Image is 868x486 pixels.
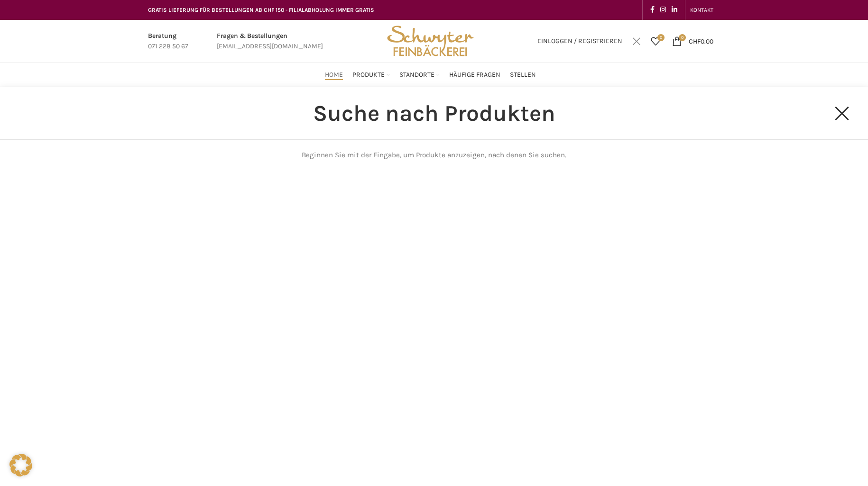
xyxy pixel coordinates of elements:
[384,20,477,63] img: Bäckerei Schwyter
[818,90,866,137] a: Close search form
[685,0,718,19] div: Secondary navigation
[449,65,500,84] a: Häufige Fragen
[689,37,713,45] bdi: 0.00
[47,87,821,139] input: Suchen
[690,0,713,19] a: KONTAKT
[352,65,390,84] a: Produkte
[679,34,686,41] span: 0
[647,3,657,17] a: Facebook social link
[510,65,536,84] a: Stellen
[449,71,500,80] span: Häufige Fragen
[143,65,718,84] div: Main navigation
[537,38,622,45] span: Einloggen / Registrieren
[646,32,665,51] a: 0
[690,7,713,13] span: KONTAKT
[510,71,536,80] span: Stellen
[384,36,477,45] a: Site logo
[657,3,669,17] a: Instagram social link
[646,32,665,51] div: Meine Wunschliste
[667,32,718,51] a: 0 CHF0.00
[352,71,385,80] span: Produkte
[399,65,440,84] a: Standorte
[148,7,374,13] span: GRATIS LIEFERUNG FÜR BESTELLUNGEN AB CHF 150 - FILIALABHOLUNG IMMER GRATIS
[627,32,646,51] a: Suchen
[325,71,343,80] span: Home
[325,65,343,84] a: Home
[399,71,434,80] span: Standorte
[669,3,680,17] a: Linkedin social link
[657,34,665,41] span: 0
[148,31,188,52] a: Infobox link
[533,32,627,51] a: Einloggen / Registrieren
[217,31,323,52] a: Infobox link
[689,37,701,45] span: CHF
